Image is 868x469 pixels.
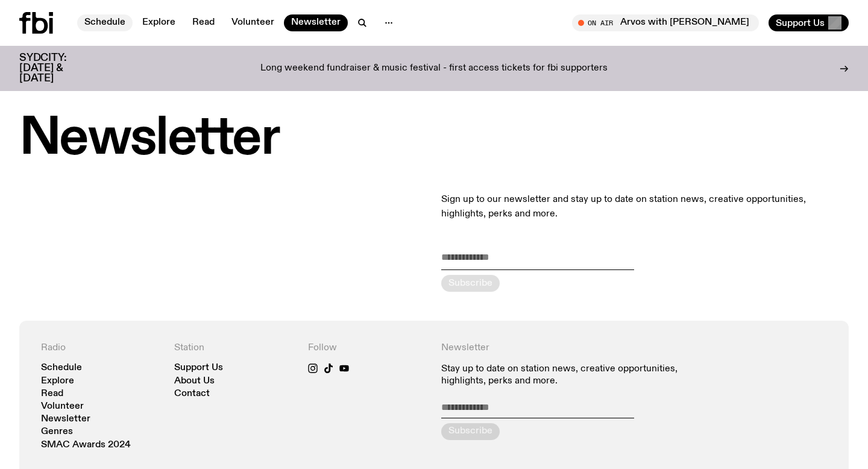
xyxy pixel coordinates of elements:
h3: SYDCITY: [DATE] & [DATE] [19,53,96,84]
a: SMAC Awards 2024 [41,441,131,450]
a: Explore [41,377,74,386]
button: On AirArvos with [PERSON_NAME] [572,14,759,31]
a: Volunteer [41,402,84,411]
button: Subscribe [441,275,500,292]
button: Subscribe [441,423,500,440]
a: About Us [174,377,215,386]
a: Explore [135,14,183,31]
h4: Newsletter [441,342,694,354]
p: Long weekend fundraiser & music festival - first access tickets for fbi supporters [260,63,608,74]
h4: Radio [41,342,160,354]
a: Read [185,14,222,31]
p: Stay up to date on station news, creative opportunities, highlights, perks and more. [441,364,694,386]
a: Newsletter [284,14,348,31]
h4: Station [174,342,293,354]
a: Read [41,389,63,398]
a: Volunteer [224,14,281,31]
button: Support Us [769,14,849,31]
a: Schedule [77,14,133,31]
a: Schedule [41,364,82,373]
span: Support Us [776,17,825,28]
h1: Newsletter [19,115,849,163]
a: Support Us [174,364,223,373]
a: Newsletter [41,415,90,424]
h4: Follow [308,342,427,354]
a: Contact [174,389,210,398]
p: Sign up to our newsletter and stay up to date on station news, creative opportunities, highlights... [441,192,849,221]
a: Genres [41,427,73,436]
